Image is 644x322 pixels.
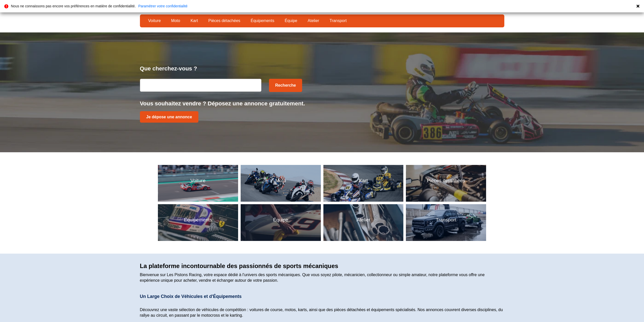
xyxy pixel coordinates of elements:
[406,165,486,202] a: Pièces détachéesPièces détachées
[241,165,321,202] a: MotoMoto
[326,16,350,25] a: Transport
[140,307,504,318] p: Découvrez une vaste sélection de véhicules de compétition : voitures de course, motos, karts, ain...
[168,16,183,25] a: Moto
[436,217,456,223] p: Transport
[190,177,205,184] p: Voiture
[140,100,504,107] p: Vous souhaitez vendre ? Déposez une annonce gratuitement.
[406,204,486,241] a: TransportTransport
[275,177,286,184] p: Moto
[187,16,201,25] a: Kart
[140,111,198,123] a: Je dépose une annonce
[140,262,504,270] h1: La plateforme incontournable des passionnés de sports mécaniques
[205,16,243,25] a: Pièces détachées
[140,294,242,299] span: Un Large Choix de Véhicules et d'Équipements
[145,16,164,25] a: Voiture
[304,16,322,25] a: Atelier
[140,65,504,72] p: Que cherchez-vous ?
[269,79,302,92] button: Recherche
[247,16,278,25] a: Équipements
[241,204,321,241] a: ÉquipeÉquipe
[359,177,368,184] p: Kart
[427,177,465,184] p: Pièces détachées
[158,204,238,241] a: ÉquipementsÉquipements
[158,165,238,202] a: VoitureVoiture
[357,217,370,223] p: Atelier
[273,217,288,223] p: Équipe
[11,4,136,8] p: Nous ne connaissons pas encore vos préférences en matière de confidentialité.
[138,4,188,8] a: Paramétrer votre confidentialité
[140,272,504,283] p: Bienvenue sur Les Pistons Racing, votre espace dédié à l'univers des sports mécaniques. Que vous ...
[281,16,301,25] a: Équipe
[323,204,404,241] a: AtelierAtelier
[323,165,404,202] a: KartKart
[184,217,212,223] p: Équipements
